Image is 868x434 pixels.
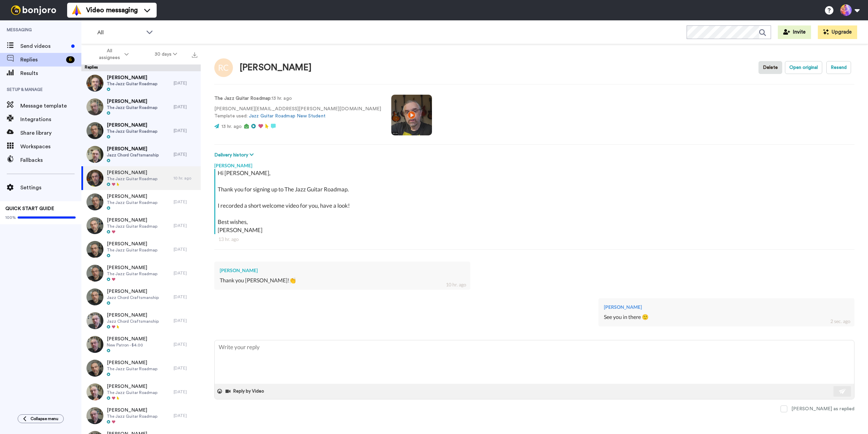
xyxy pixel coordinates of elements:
a: [PERSON_NAME]The Jazz Guitar Roadmap[DATE] [81,261,201,285]
a: [PERSON_NAME]The Jazz Guitar Roadmap10 hr. ago [81,166,201,190]
span: Message template [20,102,81,110]
button: Delivery history [214,151,256,159]
div: [PERSON_NAME] as replied [791,405,854,412]
span: Replies [20,56,63,64]
span: The Jazz Guitar Roadmap [107,105,157,110]
span: Share library [20,129,81,137]
img: 2765a6ae-213e-4967-abaa-c013fbd64c94-thumb.jpg [86,241,103,258]
img: 5d5aa53e-5232-4eda-bfe8-75a3d6369ea6-thumb.jpg [86,336,103,353]
span: The Jazz Guitar Roadmap [107,366,157,372]
div: Hi [PERSON_NAME], Thank you for signing up to The Jazz Guitar Roadmap. I recorded a short welcome... [218,169,853,234]
div: [DATE] [174,223,197,228]
div: 10 hr. ago [446,281,466,288]
span: Results [20,69,81,77]
img: fd03449a-9bdf-4810-898b-e1d42d50d9b6-thumb.jpg [86,265,103,282]
span: [PERSON_NAME] [107,169,157,176]
span: Integrations [20,115,81,124]
div: [DATE] [174,342,197,347]
div: [DATE] [174,318,197,323]
a: [PERSON_NAME]The Jazz Guitar Roadmap[DATE] [81,71,201,95]
span: [PERSON_NAME] [107,193,157,200]
div: Replies [81,64,201,71]
div: [DATE] [174,152,197,157]
span: [PERSON_NAME] [107,359,157,366]
span: [PERSON_NAME] [107,288,159,295]
img: 6295ff2a-ea47-40c1-abdd-0c21c037e4a2-thumb.jpg [86,312,103,329]
button: Invite [778,25,811,39]
button: All assignees [83,45,142,64]
button: Resend [826,61,851,74]
div: 6 [66,56,75,63]
div: [PERSON_NAME] [214,159,854,169]
span: New Patron - $4.00 [107,342,147,348]
span: Fallbacks [20,156,81,164]
img: export.svg [192,52,197,58]
span: The Jazz Guitar Roadmap [107,129,157,134]
span: Settings [20,184,81,192]
a: [PERSON_NAME]The Jazz Guitar Roadmap[DATE] [81,214,201,238]
span: Jazz Chord Craftsmanship [107,295,159,300]
span: [PERSON_NAME] [107,241,157,247]
div: 13 hr. ago [218,236,850,243]
div: [DATE] [174,128,197,133]
div: [DATE] [174,389,197,395]
div: [DATE] [174,365,197,371]
span: The Jazz Guitar Roadmap [107,176,157,182]
img: cf8d1b57-c822-45a4-a46b-d093a82c147a-thumb.jpg [86,407,103,424]
p: [PERSON_NAME][EMAIL_ADDRESS][PERSON_NAME][DOMAIN_NAME] Template used: [214,106,381,120]
span: QUICK START GUIDE [5,206,54,211]
span: [PERSON_NAME] [107,383,157,390]
button: Reply by Video [225,386,266,396]
span: [PERSON_NAME] [107,74,157,81]
img: vm-color.svg [71,5,82,16]
img: e5268d6c-1b6c-4c63-8e7a-7aefe419f042-thumb.jpg [86,193,103,210]
span: The Jazz Guitar Roadmap [107,200,157,205]
button: Open original [785,61,822,74]
button: Upgrade [818,25,857,39]
a: [PERSON_NAME]Jazz Chord Craftsmanship[DATE] [81,285,201,309]
img: b07d766f-b73c-4b27-a056-b113ccdc1bf9-thumb.jpg [86,360,103,377]
span: [PERSON_NAME] [107,122,157,129]
img: 99df5863-57ed-4099-821d-07b18c981a4f-thumb.jpg [86,122,103,139]
a: [PERSON_NAME]The Jazz Guitar Roadmap[DATE] [81,119,201,143]
span: Send videos [20,42,68,50]
div: [DATE] [174,104,197,110]
img: 9934fd9d-9db8-4b28-a1d3-3ef1a2a7ec3c-thumb.jpg [86,146,103,163]
span: [PERSON_NAME] [107,336,147,342]
div: [DATE] [174,199,197,205]
a: Jazz Guitar Roadmap New Student [249,114,325,118]
img: 68b62659-5806-425c-b491-dd58bd21d774-thumb.jpg [86,383,103,400]
strong: The Jazz Guitar Roadmap [214,96,271,101]
div: 10 hr. ago [174,175,197,181]
a: [PERSON_NAME]New Patron - $4.00[DATE] [81,333,201,356]
img: bj-logo-header-white.svg [8,5,59,15]
div: [DATE] [174,270,197,276]
div: [PERSON_NAME] [604,304,849,310]
div: [DATE] [174,413,197,418]
span: 13 hr. ago [221,124,242,129]
img: send-white.svg [839,389,846,394]
a: [PERSON_NAME]Jazz Chord Craftsmanship[DATE] [81,143,201,166]
img: f0a93aff-66ca-4063-ba9b-0c83780160df-thumb.jpg [86,170,103,187]
span: All assignees [96,48,123,61]
button: Export all results that match these filters now. [190,49,199,59]
span: Collapse menu [31,416,58,421]
span: [PERSON_NAME] [107,217,157,224]
span: [PERSON_NAME] [107,407,157,414]
a: [PERSON_NAME]The Jazz Guitar Roadmap[DATE] [81,95,201,119]
span: [PERSON_NAME] [107,146,159,152]
div: [PERSON_NAME] [220,267,465,274]
button: Collapse menu [18,414,64,423]
a: [PERSON_NAME]The Jazz Guitar Roadmap[DATE] [81,238,201,261]
a: [PERSON_NAME]Jazz Chord Craftsmanship[DATE] [81,309,201,333]
span: The Jazz Guitar Roadmap [107,81,157,87]
span: [PERSON_NAME] [107,98,157,105]
img: 91f626db-0cd5-4c4c-88b4-37ebc967977d-thumb.jpg [86,217,103,234]
span: [PERSON_NAME] [107,312,159,319]
span: Video messaging [86,5,138,15]
div: [DATE] [174,247,197,252]
p: : 13 hr. ago [214,95,381,102]
div: [DATE] [174,80,197,86]
img: Image of ROY ARTHUR CARROLL [214,58,233,77]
